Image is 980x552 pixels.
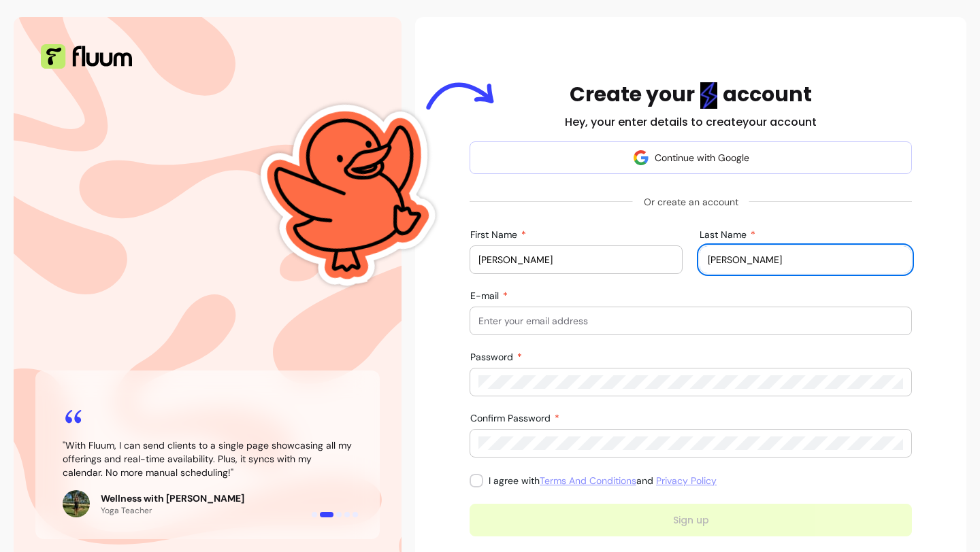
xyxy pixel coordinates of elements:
[478,436,903,450] input: Confirm Password
[63,438,353,479] blockquote: " With Fluum, I can send clients to a single page showcasing all my offerings and real-time avail...
[470,290,502,302] span: E-mail
[700,228,749,241] span: Last Name
[708,253,903,266] input: Last Name
[470,228,520,241] span: First Name
[470,351,516,363] span: Password
[478,314,903,328] input: E-mail
[470,141,912,174] button: Continue with Google
[565,114,817,131] h2: Hey, your enter details to create your account
[633,190,749,214] span: Or create an account
[570,82,812,109] h1: Create your account
[41,44,132,69] img: Fluum Logo
[239,43,462,344] img: Fluum Duck sticker
[478,375,903,389] input: Password
[700,82,717,109] img: flashlight Blue
[101,491,244,505] p: Wellness with [PERSON_NAME]
[470,412,553,424] span: Confirm Password
[426,82,494,110] img: Arrow blue
[478,253,674,266] input: First Name
[633,150,649,166] img: avatar
[63,490,90,517] img: Review avatar
[101,505,244,516] p: Yoga Teacher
